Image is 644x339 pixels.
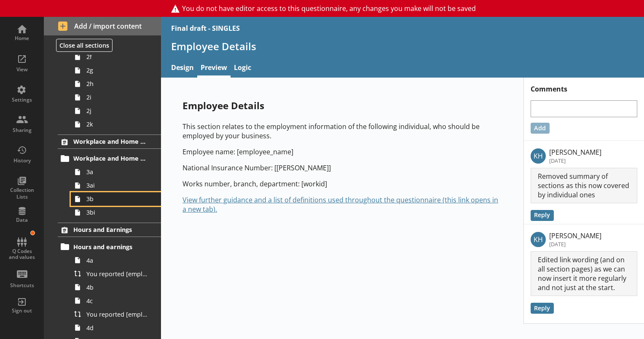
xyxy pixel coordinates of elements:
h1: Employee Details [171,40,634,53]
a: 3a [71,165,161,179]
p: [DATE] [549,157,601,164]
button: Add / import content [44,17,161,35]
div: Data [7,217,37,223]
a: 2h [71,77,161,91]
span: 2k [86,120,150,128]
span: Hours and earnings [73,243,146,251]
span: 4d [86,324,150,332]
span: Workplace and Home Postcodes [73,137,146,145]
span: Add / import content [58,22,147,31]
a: 2k [71,118,161,131]
p: Works number, branch, department: [workid] [182,179,502,188]
li: Workplace and Home PostcodesWorkplace and Home Postcodes3a3ai3b3bi [44,135,161,219]
div: Final draft - SINGLES [171,24,240,33]
div: Sign out [7,307,37,314]
li: Workplace and Home Postcodes3a3ai3b3bi [62,152,161,219]
span: 4c [86,297,150,305]
div: Collection Lists [7,187,37,200]
button: Reply [531,303,554,314]
div: Shortcuts [7,282,37,289]
div: History [7,157,37,164]
a: 4b [71,280,161,294]
p: [PERSON_NAME] [549,231,601,240]
p: [PERSON_NAME] [549,148,601,157]
p: Employee name: [employee_name] [182,147,502,156]
span: You reported [employee name]'s pay period that included [Reference Date] to be [Untitled answer].... [86,270,150,278]
p: [DATE] [549,240,601,248]
span: 2h [86,80,150,88]
span: 3ai [86,181,150,189]
a: Workplace and Home Postcodes [58,152,161,165]
a: 4d [71,321,161,334]
span: 3bi [86,208,150,216]
p: Employee Details [182,99,502,112]
span: Hours and Earnings [73,226,146,234]
a: Preview [197,59,231,78]
div: Settings [7,97,37,103]
a: Design [168,59,197,78]
span: 3b [86,195,150,203]
a: 2j [71,104,161,118]
a: 3b [71,192,161,206]
a: 2f [71,50,161,64]
p: National Insurance Number: [[PERSON_NAME]] [182,163,502,172]
span: You reported [employee name]'s basic pay earned for work carried out in the pay period that inclu... [86,310,150,318]
a: 4c [71,294,161,307]
p: Edited link wording (and on all section pages) as we can now insert it more regularly and not jus... [531,251,638,296]
span: 2f [86,53,150,61]
a: Hours and earnings [58,240,161,253]
a: 2g [71,64,161,77]
a: Hours and Earnings [58,223,161,237]
button: Reply [531,210,554,221]
a: 3bi [71,206,161,219]
a: View further guidance and a list of definitions used throughout the questionnaire (this link open... [182,195,498,214]
div: View [7,66,37,73]
a: 2i [71,91,161,104]
p: Removed summary of sections as this now covered by individual ones [531,168,638,203]
a: You reported [employee name]'s basic pay earned for work carried out in the pay period that inclu... [71,307,161,321]
span: 2j [86,107,150,115]
a: Workplace and Home Postcodes [58,135,161,149]
a: Logic [231,59,255,78]
div: Sharing [7,127,37,134]
div: Home [7,35,37,42]
span: 2i [86,93,150,101]
p: KH [531,232,546,247]
span: 4a [86,256,150,264]
div: Q Codes and values [7,248,37,261]
span: Workplace and Home Postcodes [73,154,146,162]
span: 4b [86,283,150,291]
p: KH [531,148,546,164]
span: 3a [86,168,150,176]
span: 2g [86,66,150,74]
a: You reported [employee name]'s pay period that included [Reference Date] to be [Untitled answer].... [71,267,161,280]
a: 3ai [71,179,161,192]
a: 4a [71,253,161,267]
button: Close all sections [56,39,113,52]
p: This section relates to the employment information of the following individual, who should be emp... [182,122,502,140]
